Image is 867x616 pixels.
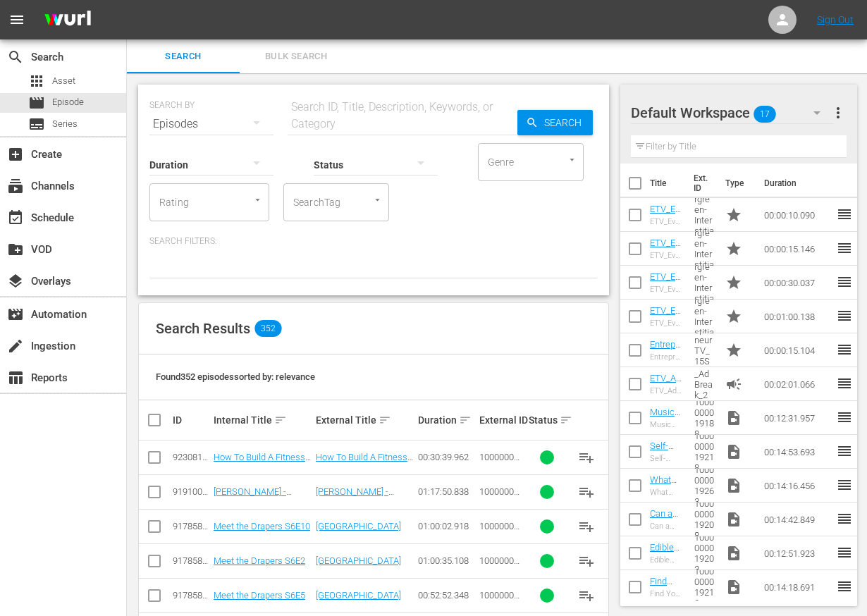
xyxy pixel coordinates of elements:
[7,146,24,163] span: Create
[418,521,475,531] div: 01:00:02.918
[28,73,45,90] span: Asset
[758,469,836,503] td: 00:14:16.456
[758,198,836,232] td: 00:00:10.090
[565,153,579,166] button: Open
[316,590,401,600] a: [GEOGRAPHIC_DATA]
[689,300,720,333] td: ETV_Evergreen-Interstitial_60s
[650,542,683,616] a: Edible Selfies, Extreme Beer Pong and More!
[28,94,45,111] span: Episode
[650,217,683,226] div: ETV_Evergreen-Interstitial_10s
[316,412,414,429] div: External Title
[650,555,683,565] div: Edible Selfies, Extreme Beer Pong and More!
[149,104,273,144] div: Episodes
[650,441,674,483] a: Self-Made Self-Care
[650,339,683,381] a: EntrepreneurTV_15Sec_ID_2
[418,486,475,497] div: 01:17:50.838
[650,386,683,395] div: ETV_AdBreak_2min
[631,93,835,133] div: Default Workspace
[578,518,595,535] span: playlist_add
[689,570,720,604] td: 1000000019213
[7,338,24,355] span: Ingestion
[650,373,682,405] a: ETV_AdBreak_2min
[560,414,572,426] span: sort
[836,476,853,493] span: reorder
[836,510,853,527] span: reorder
[650,522,683,531] div: Can a Saliva Test Tell You Whether He's the One?
[479,452,524,473] span: 1000000019194
[214,486,303,529] a: [PERSON_NAME] - Social Media Strategic Growth, Finding Your Niche, and Branding
[173,590,209,600] div: 91785836
[650,420,683,429] div: Music Mogul [PERSON_NAME] Drops Business & Life Keys
[214,521,310,531] a: Meet the Drapers S6E10
[725,207,742,223] span: Promo
[756,164,840,203] th: Duration
[689,469,720,503] td: 1000000019263
[650,164,685,203] th: Title
[725,409,742,426] span: Video
[830,96,847,130] button: more_vert
[52,95,84,109] span: Episode
[578,553,595,569] span: playlist_add
[836,307,853,324] span: reorder
[717,164,756,203] th: Type
[836,578,853,595] span: reorder
[418,590,475,600] div: 00:52:52.348
[650,271,683,314] a: ETV_Evergreen-Interstitial_30s
[830,104,847,121] span: more_vert
[316,555,401,566] a: [GEOGRAPHIC_DATA]
[7,178,24,195] span: Channels
[836,206,853,223] span: reorder
[650,508,682,593] a: Can a Saliva Test Tell You Whether He's the One?
[836,273,853,290] span: reorder
[650,204,683,246] a: ETV_Evergreen-Interstitial_10s
[650,251,683,260] div: ETV_Evergreen-Interstitial_15s
[52,74,75,88] span: Asset
[288,99,517,133] div: Search ID, Title, Description, Keywords, or Category
[836,240,853,257] span: reorder
[316,521,401,531] a: [GEOGRAPHIC_DATA]
[578,483,595,500] span: playlist_add
[758,367,836,401] td: 00:02:01.066
[758,300,836,333] td: 00:01:00.138
[214,590,305,600] a: Meet the Drapers S6E5
[650,238,683,280] a: ETV_Evergreen-Interstitial_15s
[725,477,742,494] span: Video
[758,503,836,536] td: 00:14:42.849
[758,333,836,367] td: 00:00:15.104
[725,511,742,528] span: Video
[758,435,836,469] td: 00:14:53.693
[379,414,391,426] span: sort
[758,570,836,604] td: 00:14:18.691
[836,375,853,392] span: reorder
[754,99,776,129] span: 17
[836,409,853,426] span: reorder
[685,164,717,203] th: Ext. ID
[173,452,209,462] div: 92308151
[725,308,742,325] span: Promo
[578,449,595,466] span: playlist_add
[836,341,853,358] span: reorder
[650,285,683,294] div: ETV_Evergreen-Interstitial_30s
[758,536,836,570] td: 00:12:51.923
[689,367,720,401] td: ETV_AdBreak_2min
[418,452,475,462] div: 00:30:39.962
[274,414,287,426] span: sort
[650,305,683,347] a: ETV_Evergreen-Interstitial_60s
[214,452,311,483] a: How To Build A Fitness Empire With Clients Like [PERSON_NAME]
[28,116,45,133] span: Series
[650,319,683,328] div: ETV_Evergreen-Interstitial_60s
[7,306,24,323] span: Automation
[570,544,603,578] button: playlist_add
[418,412,475,429] div: Duration
[173,414,209,426] div: ID
[689,435,720,469] td: 1000000019218
[7,273,24,290] span: Overlays
[479,590,524,611] span: 1000000052740
[650,474,682,559] a: What Could You Build With Another $500,000?
[214,555,305,566] a: Meet the Drapers S6E2
[418,555,475,566] div: 01:00:35.108
[650,576,673,608] a: Find Your Niche
[725,240,742,257] span: Promo
[479,521,524,542] span: 1000000052747
[156,371,315,382] span: Found 352 episodes sorted by: relevance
